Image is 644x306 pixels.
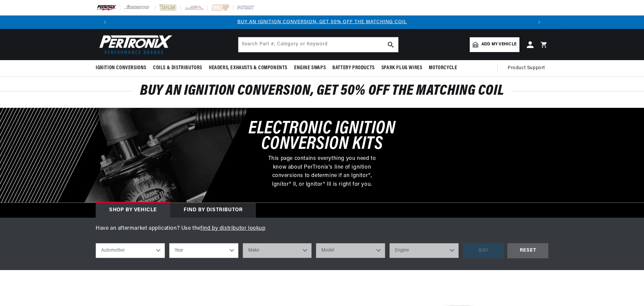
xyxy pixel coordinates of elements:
slideshow-component: Translation missing: en.sections.announcements.announcement_bar [79,15,565,29]
span: Battery Products [332,64,375,72]
span: Add my vehicle [481,41,516,48]
select: Engine [389,243,459,258]
img: Pertronix [96,33,173,56]
a: BUY AN IGNITION CONVERSION, GET 50% OFF THE MATCHING COIL [237,19,407,25]
p: This page contains everything you need to know about PerTronix's line of ignition conversions to ... [263,155,381,189]
summary: Ignition Conversions [96,60,150,76]
a: find by distributor lookup [200,226,266,231]
button: search button [383,37,398,52]
select: Model [316,243,385,258]
select: Ride Type [96,243,165,258]
span: Spark Plug Wires [381,64,422,72]
h3: Electronic Ignition Conversion Kits [221,121,423,153]
input: Search Part #, Category or Keyword [238,37,398,52]
span: Motorcycle [429,64,457,72]
summary: Engine Swaps [291,60,329,76]
button: Translation missing: en.sections.announcements.previous_announcement [98,15,111,29]
div: Find by Distributor [170,203,256,218]
summary: Product Support [508,60,548,76]
div: 1 of 3 [111,18,533,26]
span: Engine Swaps [294,64,326,72]
div: RESET [507,243,548,258]
select: Year [169,243,238,258]
summary: Headers, Exhausts & Components [205,60,291,76]
div: Shop by vehicle [96,203,170,218]
a: Add my vehicle [470,37,519,52]
span: Product Support [508,64,545,72]
button: Translation missing: en.sections.announcements.next_announcement [533,15,546,29]
div: Announcement [111,18,533,26]
select: Make [243,243,312,258]
summary: Battery Products [329,60,378,76]
p: Have an aftermarket application? Use the [96,224,548,233]
span: Headers, Exhausts & Components [209,64,287,72]
span: Coils & Distributors [153,64,202,72]
summary: Coils & Distributors [150,60,205,76]
summary: Spark Plug Wires [378,60,426,76]
span: Ignition Conversions [96,64,146,72]
summary: Motorcycle [425,60,460,76]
